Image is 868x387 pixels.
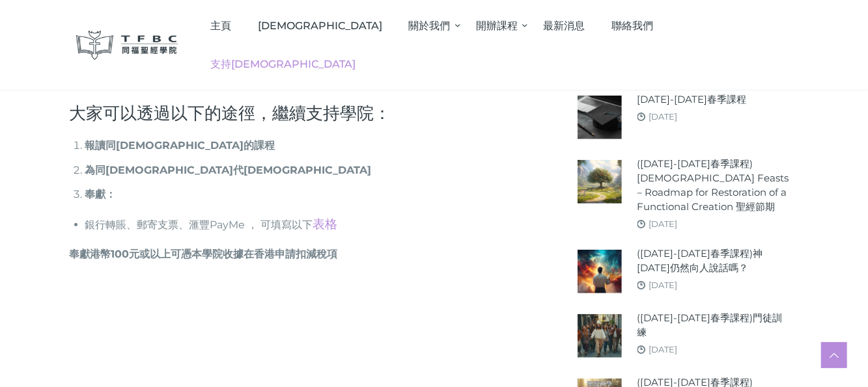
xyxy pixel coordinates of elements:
span: PayMe ， 可填寫以下 [210,219,338,231]
a: 關於我們 [395,7,463,45]
strong: 為同[DEMOGRAPHIC_DATA]代[DEMOGRAPHIC_DATA] [85,164,372,176]
a: 支持[DEMOGRAPHIC_DATA] [197,45,369,83]
span: 關於我們 [408,20,450,32]
img: (2024-25年春季課程)神今天仍然向人說話嗎？ [578,250,621,293]
a: 表格 [313,216,338,232]
a: [DEMOGRAPHIC_DATA] [245,7,396,45]
a: [DATE] [649,344,678,354]
strong: 上可憑本學院收據在 [161,248,255,260]
span: 最新消息 [543,20,585,32]
strong: 奉獻港幣 元或以 [70,248,161,260]
strong: 奉獻： [85,188,117,200]
img: (2024-25年春季課程)門徒訓練 [578,314,621,358]
a: 聯絡我們 [598,7,667,45]
strong: 香港申請扣減稅項 [255,248,338,260]
li: 銀行轉賬、郵寄支票、滙豐 [85,213,540,235]
span: 開辦課程 [476,20,518,32]
strong: 報讀同[DEMOGRAPHIC_DATA]的課程 [85,139,275,152]
a: [DATE] [649,280,678,290]
a: [DATE]-[DATE]春季課程 [637,92,747,107]
a: [DATE] [649,219,678,229]
span: [DEMOGRAPHIC_DATA] [258,20,382,32]
span: 支持[DEMOGRAPHIC_DATA] [210,58,356,70]
a: 主頁 [197,7,245,45]
a: 最新消息 [530,7,598,45]
span: 100 [111,248,130,260]
a: ([DATE]-[DATE]春季課程) [DEMOGRAPHIC_DATA] Feasts – Roadmap for Restoration of a Functional Creation ... [637,157,792,214]
a: [DATE] [649,111,678,122]
a: Scroll to top [821,342,847,368]
a: ([DATE]-[DATE]春季課程)神[DATE]仍然向人說話嗎？ [637,247,792,275]
a: ([DATE]-[DATE]春季課程)門徒訓練 [637,311,792,340]
h5: 大家可以透過以下的途徑，繼續支持學院： [70,103,540,124]
span: 聯絡我們 [611,20,653,32]
span: 主頁 [210,20,231,32]
a: 開辦課程 [463,7,531,45]
img: 同福聖經學院 TFBC [76,31,178,60]
img: 2024-25年春季課程 [578,96,621,139]
img: (2024-25年春季課程) Biblical Feasts – Roadmap for Restoration of a Functional Creation 聖經節期 [578,160,621,204]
